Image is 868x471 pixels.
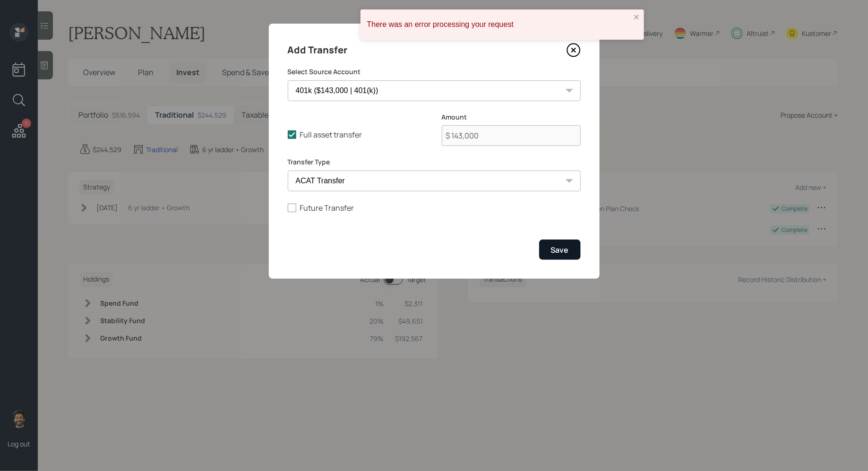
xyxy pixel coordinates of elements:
label: Transfer Type [288,157,581,167]
button: close [634,13,640,22]
label: Future Transfer [288,203,581,213]
h4: Add Transfer [288,43,348,58]
div: Save [551,245,569,255]
label: Full asset transfer [288,129,427,140]
label: Select Source Account [288,67,581,77]
div: There was an error processing your request [367,20,631,29]
button: Save [539,240,581,260]
label: Amount [442,112,581,122]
